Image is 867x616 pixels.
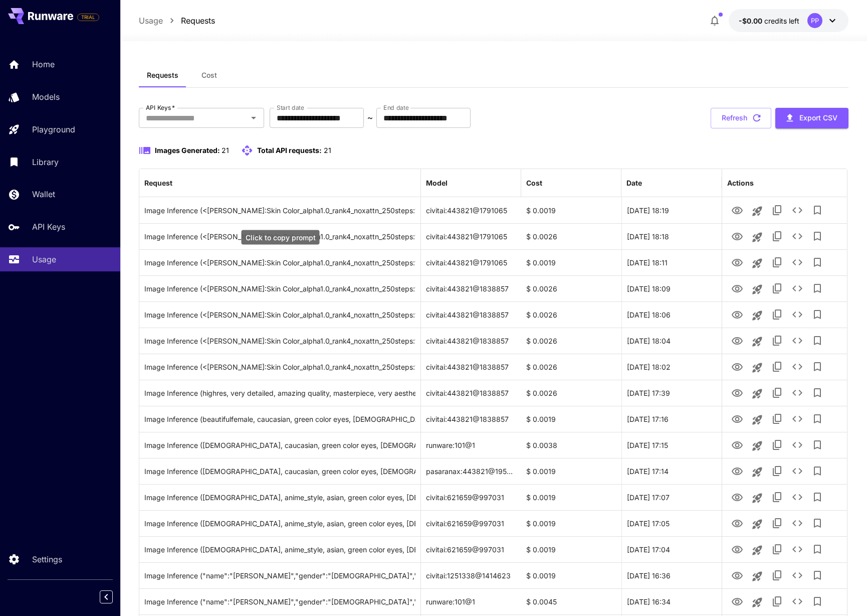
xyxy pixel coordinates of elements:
[787,461,807,481] button: See details
[727,434,747,455] button: View Image
[727,200,747,220] button: View Image
[144,224,415,249] div: Click to copy prompt
[787,539,807,559] button: See details
[767,513,787,533] button: Copy TaskUUID
[32,221,65,233] p: API Keys
[32,58,55,70] p: Home
[727,460,747,481] button: View Image
[727,565,747,585] button: View Image
[787,357,807,377] button: See details
[787,331,807,351] button: See details
[144,485,415,510] div: Click to copy prompt
[32,188,55,200] p: Wallet
[100,590,113,603] button: Collapse sidebar
[787,487,807,507] button: See details
[421,380,521,406] div: civitai:443821@1838857
[767,278,787,298] button: Copy TaskUUID
[747,488,767,508] button: Launch in playground
[621,406,722,432] div: 22 Aug, 2025 17:16
[521,197,621,223] div: $ 0.0019
[526,179,542,187] div: Cost
[739,17,764,25] span: -$0.00
[747,358,767,378] button: Launch in playground
[767,461,787,481] button: Copy TaskUUID
[747,566,767,586] button: Launch in playground
[807,461,827,481] button: Add to library
[807,357,827,377] button: Add to library
[32,156,59,168] p: Library
[521,458,621,484] div: $ 0.0019
[521,223,621,249] div: $ 0.0026
[521,588,621,614] div: $ 0.0045
[144,511,415,536] div: Click to copy prompt
[201,71,217,80] span: Cost
[621,510,722,536] div: 22 Aug, 2025 17:05
[727,539,747,559] button: View Image
[621,484,722,510] div: 22 Aug, 2025 17:07
[139,15,163,27] a: Usage
[621,536,722,562] div: 22 Aug, 2025 17:04
[521,249,621,275] div: $ 0.0019
[729,9,848,32] button: -$0.0043PP
[181,15,215,27] a: Requests
[807,200,827,220] button: Add to library
[139,15,215,27] nav: breadcrumb
[807,513,827,533] button: Add to library
[727,382,747,403] button: View Image
[807,487,827,507] button: Add to library
[521,432,621,458] div: $ 0.0038
[767,357,787,377] button: Copy TaskUUID
[621,588,722,614] div: 22 Aug, 2025 16:34
[521,380,621,406] div: $ 0.0026
[421,562,521,588] div: civitai:1251338@1414623
[277,103,304,112] label: Start date
[747,305,767,326] button: Launch in playground
[747,384,767,404] button: Launch in playground
[144,458,415,484] div: Click to copy prompt
[421,301,521,328] div: civitai:443821@1838857
[767,200,787,220] button: Copy TaskUUID
[144,589,415,614] div: Click to copy prompt
[521,354,621,380] div: $ 0.0026
[787,200,807,220] button: See details
[727,304,747,325] button: View Image
[807,278,827,298] button: Add to library
[807,591,827,611] button: Add to library
[144,179,172,187] div: Request
[767,331,787,351] button: Copy TaskUUID
[144,537,415,562] div: Click to copy prompt
[767,409,787,429] button: Copy TaskUUID
[727,226,747,246] button: View Image
[257,146,322,155] span: Total API requests:
[787,409,807,429] button: See details
[521,510,621,536] div: $ 0.0019
[621,275,722,301] div: 26 Aug, 2025 18:09
[747,540,767,560] button: Launch in playground
[621,380,722,406] div: 26 Aug, 2025 17:39
[621,223,722,249] div: 26 Aug, 2025 18:18
[747,332,767,352] button: Launch in playground
[32,123,75,135] p: Playground
[144,432,415,458] div: Click to copy prompt
[727,330,747,351] button: View Image
[32,253,56,265] p: Usage
[421,510,521,536] div: civitai:621659@997031
[787,513,807,533] button: See details
[727,408,747,429] button: View Image
[747,201,767,221] button: Launch in playground
[807,331,827,351] button: Add to library
[787,226,807,246] button: See details
[421,197,521,223] div: civitai:443821@1791065
[727,179,754,187] div: Actions
[747,410,767,430] button: Launch in playground
[421,484,521,510] div: civitai:621659@997031
[144,406,415,432] div: Click to copy prompt
[787,278,807,298] button: See details
[767,435,787,455] button: Copy TaskUUID
[367,112,373,124] p: ~
[807,226,827,246] button: Add to library
[144,354,415,380] div: Click to copy prompt
[807,539,827,559] button: Add to library
[77,11,99,23] span: Add your payment card to enable full platform functionality.
[747,279,767,299] button: Launch in playground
